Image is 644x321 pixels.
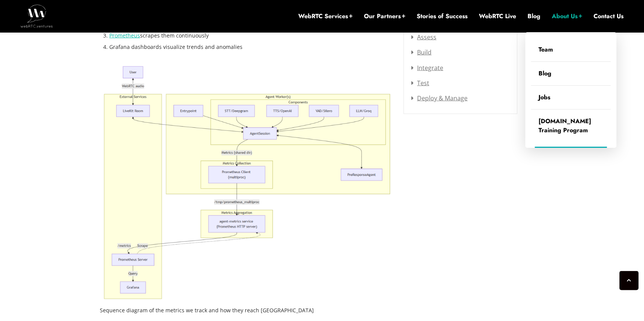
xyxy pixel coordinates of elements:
a: Contact Us [594,12,624,20]
a: [DOMAIN_NAME] Training Program [531,110,611,142]
a: Blog [527,12,540,20]
a: Assess [411,33,436,41]
li: Grafana dashboards visualize trends and anomalies [109,41,392,53]
a: WebRTC Services [298,12,353,20]
a: Deploy & Manage [411,94,468,102]
figcaption: Sequence diagram of the metrics we track and how they reach [GEOGRAPHIC_DATA] [100,305,392,316]
a: Integrate [411,64,443,72]
a: Our Partners [364,12,405,20]
a: Build [411,48,431,56]
li: scrapes them continuously [109,30,392,41]
a: WebRTC Live [479,12,516,20]
a: Jobs [531,86,611,109]
a: Prometheus [109,32,140,39]
a: Test [411,79,429,87]
a: Stories of Success [417,12,468,20]
a: Blog [531,62,611,85]
a: Team [531,38,611,61]
img: WebRTC.ventures [20,5,53,27]
a: About Us [552,12,582,20]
